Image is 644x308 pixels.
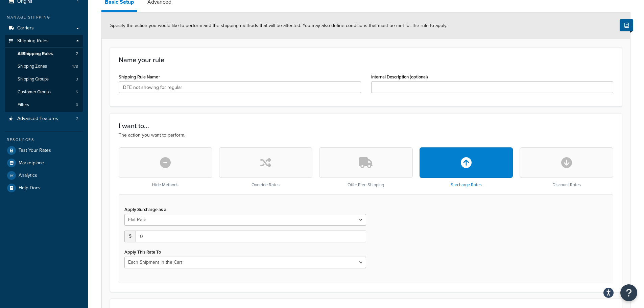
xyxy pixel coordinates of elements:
span: Carriers [17,25,34,31]
a: Filters0 [5,99,83,111]
span: 2 [76,116,78,122]
span: Marketplace [19,160,44,166]
span: 5 [76,89,78,95]
a: Analytics [5,169,83,182]
span: 178 [72,64,78,69]
li: Shipping Zones [5,60,83,73]
div: Discount Rates [520,147,613,188]
a: Shipping Groups3 [5,73,83,86]
span: 0 [76,102,78,108]
span: Customer Groups [18,89,51,95]
span: Specify the action you would like to perform and the shipping methods that will be affected. You ... [110,22,447,29]
a: Help Docs [5,182,83,194]
span: Analytics [19,173,37,179]
label: Shipping Rule Name [119,74,160,80]
span: 7 [76,51,78,57]
li: Advanced Features [5,113,83,125]
span: Test Your Rates [19,148,51,153]
div: Resources [5,137,83,143]
label: Internal Description (optional) [371,74,428,79]
span: Shipping Groups [18,76,49,82]
div: Offer Free Shipping [319,147,413,188]
a: Marketplace [5,157,83,169]
div: Hide Methods [119,147,212,188]
a: Test Your Rates [5,144,83,157]
div: Manage Shipping [5,15,83,20]
span: Help Docs [19,185,41,191]
label: Apply Surcharge as a [124,207,166,212]
li: Customer Groups [5,86,83,98]
span: Filters [18,102,29,108]
a: AllShipping Rules7 [5,48,83,60]
a: Carriers [5,22,83,34]
a: Shipping Rules [5,35,83,47]
span: $ [124,231,136,242]
label: Apply This Rate To [124,250,161,255]
span: Shipping Rules [17,38,49,44]
a: Advanced Features2 [5,113,83,125]
button: Show Help Docs [620,19,633,31]
h3: Name your rule [119,56,613,64]
span: 3 [76,76,78,82]
span: All Shipping Rules [18,51,53,57]
li: Shipping Rules [5,35,83,112]
span: Advanced Features [17,116,58,122]
a: Shipping Zones178 [5,60,83,73]
h3: I want to... [119,122,613,129]
div: Surcharge Rates [420,147,513,188]
span: Shipping Zones [18,64,47,69]
button: Open Resource Center [620,284,637,301]
li: Filters [5,99,83,111]
li: Shipping Groups [5,73,83,86]
div: Override Rates [219,147,313,188]
a: Customer Groups5 [5,86,83,98]
p: The action you want to perform. [119,132,613,139]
